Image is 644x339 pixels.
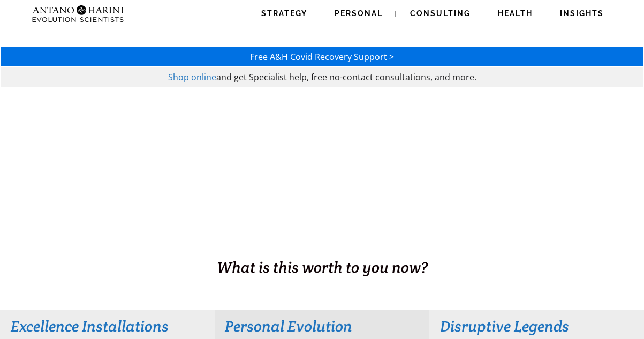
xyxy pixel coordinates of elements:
span: Health [498,9,533,18]
h1: BUSINESS. HEALTH. Family. Legacy [1,234,643,257]
h3: Excellence Installations [11,317,204,336]
h3: Disruptive Legends [440,317,633,336]
span: What is this worth to you now? [217,258,428,277]
a: Shop online [168,71,216,83]
span: Strategy [261,9,307,18]
span: Personal [335,9,383,18]
span: and get Specialist help, free no-contact consultations, and more. [216,71,476,83]
span: Insights [560,9,604,18]
span: Consulting [410,9,471,18]
a: Free A&H Covid Recovery Support > [250,51,394,63]
h3: Personal Evolution [225,317,418,336]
